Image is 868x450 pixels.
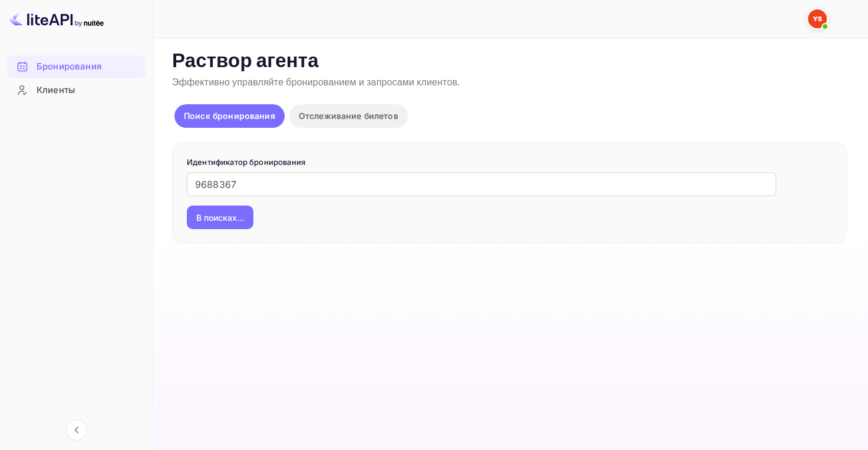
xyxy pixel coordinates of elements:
[196,211,244,224] ya-tr-span: В поисках...
[187,157,305,167] ya-tr-span: Идентификатор бронирования
[7,79,146,102] div: Клиенты
[7,55,146,78] div: Бронирования
[184,111,275,121] ya-tr-span: Поиск бронирования
[37,84,75,97] ya-tr-span: Клиенты
[808,9,827,28] img: Служба Поддержки Яндекса
[187,206,253,229] button: В поисках...
[172,77,460,89] ya-tr-span: Эффективно управляйте бронированием и запросами клиентов.
[187,173,776,196] input: Введите идентификатор бронирования (например, 63782194)
[66,419,87,441] button: Свернуть навигацию
[9,9,104,28] img: Логотип LiteAPI
[7,55,146,77] a: Бронирования
[37,60,101,74] ya-tr-span: Бронирования
[299,111,398,121] ya-tr-span: Отслеживание билетов
[172,49,319,74] ya-tr-span: Раствор агента
[7,79,146,101] a: Клиенты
